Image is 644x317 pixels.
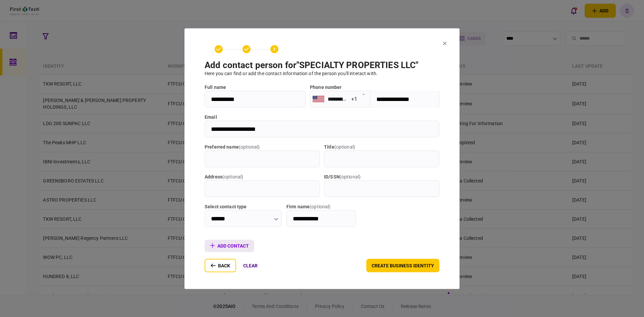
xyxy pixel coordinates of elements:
[205,84,306,91] label: full name
[205,173,320,180] label: address
[310,204,330,209] span: ( optional )
[238,259,263,272] button: clear
[205,91,306,107] input: full name
[205,240,254,252] button: add contact
[205,259,236,272] button: back
[286,210,356,227] input: firm name
[324,150,439,167] input: title
[324,180,439,197] input: ID/SSN
[340,174,361,179] span: ( optional )
[205,150,320,167] input: Preferred name
[273,47,276,51] text: 3
[205,70,439,77] div: here you can find or add the contact information of the person you'll interact with .
[205,113,439,120] label: email
[205,203,282,210] label: Select contact type
[324,173,439,180] label: ID/SSN
[222,174,243,179] span: ( optional )
[351,95,357,103] div: +1
[239,144,260,149] span: ( optional )
[205,60,439,70] h1: add contact person for " SPECIALTY PROPERTIES LLC "
[205,210,282,227] input: Select contact type
[205,120,439,137] input: email
[313,96,324,102] img: us
[359,90,368,99] button: Open
[286,203,356,210] label: firm name
[205,180,320,197] input: address
[205,143,320,150] label: Preferred name
[366,259,439,272] button: create business identity
[324,143,439,150] label: title
[310,84,342,90] label: Phone number
[334,144,355,149] span: ( optional )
